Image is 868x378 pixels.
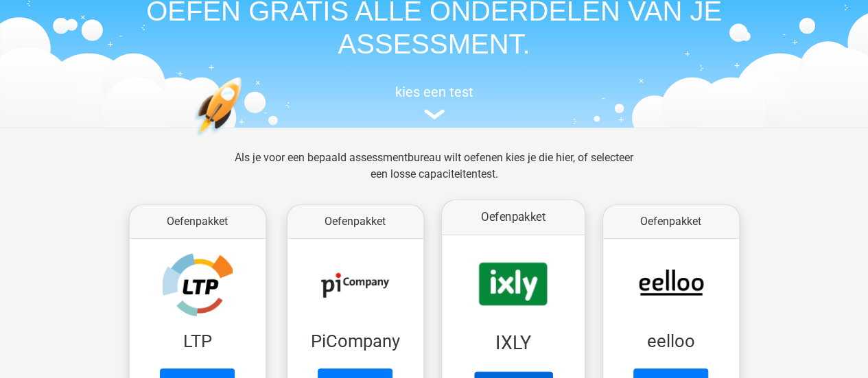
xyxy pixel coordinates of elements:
[119,84,750,120] a: kies een test
[119,84,750,100] h5: kies een test
[424,109,445,119] img: assessment
[224,150,644,199] div: Als je voor een bepaald assessmentbureau wilt oefenen kies je die hier, of selecteer een losse ca...
[194,77,295,201] img: oefenen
